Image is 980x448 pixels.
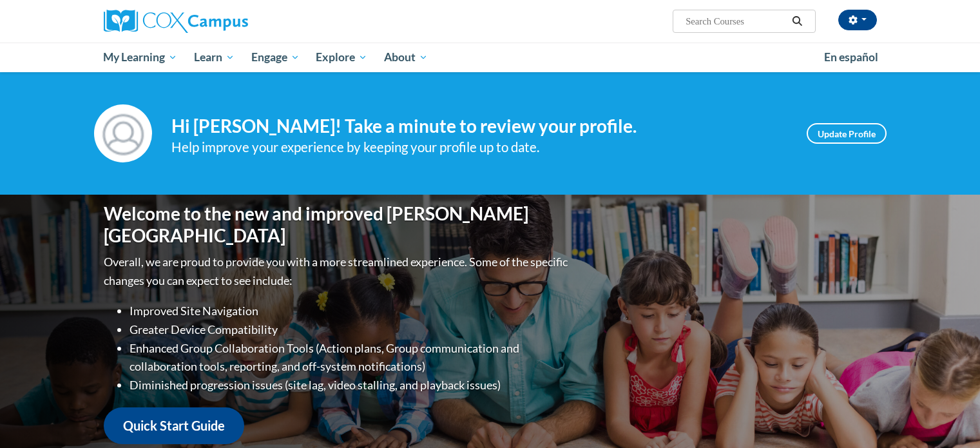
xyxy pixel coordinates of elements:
[194,50,235,65] span: Learn
[130,339,571,376] li: Enhanced Group Collaboration Tools (Action plans, Group communication and collaboration tools, re...
[130,320,571,339] li: Greater Device Compatibility
[787,14,807,29] button: Search
[130,376,571,394] li: Diminished progression issues (site lag, video stalling, and playback issues)
[824,50,878,64] span: En español
[104,10,248,33] img: Cox Campus
[816,44,887,71] a: En español
[95,43,186,72] a: My Learning
[186,43,243,72] a: Learn
[316,50,367,65] span: Explore
[103,50,177,65] span: My Learning
[684,14,787,29] input: Search Courses
[838,10,877,30] button: Account Settings
[171,115,787,137] h4: Hi [PERSON_NAME]! Take a minute to review your profile.
[104,203,571,246] h1: Welcome to the new and improved [PERSON_NAME][GEOGRAPHIC_DATA]
[130,302,571,320] li: Improved Site Navigation
[384,50,428,65] span: About
[104,10,349,33] a: Cox Campus
[243,43,308,72] a: Engage
[307,43,376,72] a: Explore
[84,43,896,72] div: Main menu
[928,396,970,438] iframe: Button to launch messaging window
[251,50,300,65] span: Engage
[807,123,887,144] a: Update Profile
[104,253,571,290] p: Overall, we are proud to provide you with a more streamlined experience. Some of the specific cha...
[104,407,244,444] a: Quick Start Guide
[376,43,436,72] a: About
[94,104,152,162] img: Profile Image
[171,137,787,158] div: Help improve your experience by keeping your profile up to date.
